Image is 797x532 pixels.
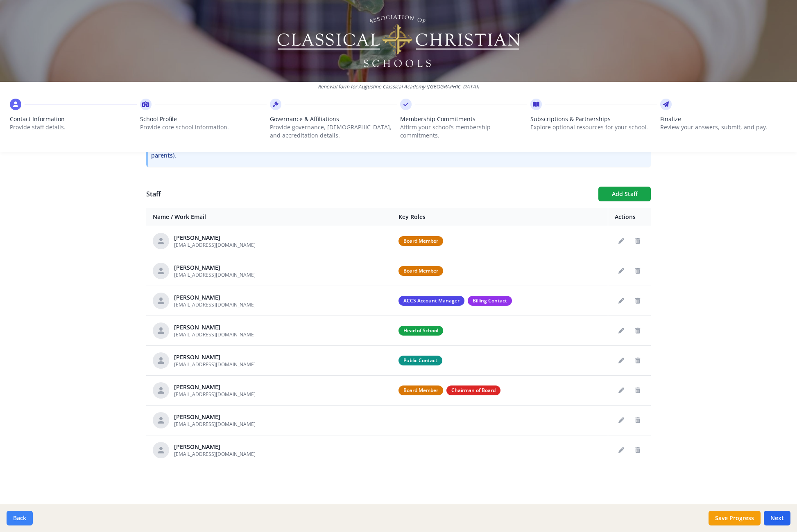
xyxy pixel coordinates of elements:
span: Board Member [398,385,443,395]
span: [EMAIL_ADDRESS][DOMAIN_NAME] [174,391,256,398]
p: Provide governance, [DEMOGRAPHIC_DATA], and accreditation details. [270,123,397,140]
button: Back [7,511,33,525]
span: Chairman of Board [446,385,500,395]
button: Delete staff [631,324,644,337]
button: Add Staff [598,187,651,201]
button: Delete staff [631,294,644,307]
button: Edit staff [615,264,628,277]
span: Membership Commitments [400,115,527,123]
span: [EMAIL_ADDRESS][DOMAIN_NAME] [174,331,256,338]
button: Next [764,511,790,525]
div: [PERSON_NAME] [174,323,256,331]
span: Subscriptions & Partnerships [530,115,657,123]
span: ACCS Account Manager [398,296,464,306]
span: Board Member [398,236,443,246]
button: Edit staff [615,444,628,457]
button: Edit staff [615,354,628,367]
div: [PERSON_NAME] [174,443,256,451]
button: Edit staff [615,324,628,337]
img: Logo [276,12,521,70]
p: Affirm your school’s membership commitments. [400,123,527,140]
span: [EMAIL_ADDRESS][DOMAIN_NAME] [174,301,256,308]
th: Actions [608,208,651,226]
th: Name / Work Email [146,208,392,226]
div: [PERSON_NAME] [174,264,256,272]
button: Delete staff [631,444,644,457]
span: School Profile [140,115,267,123]
div: [PERSON_NAME] [174,383,256,391]
span: Governance & Affiliations [270,115,397,123]
button: Edit staff [615,294,628,307]
span: [EMAIL_ADDRESS][DOMAIN_NAME] [174,421,256,428]
button: Delete staff [631,384,644,397]
span: [EMAIL_ADDRESS][DOMAIN_NAME] [174,451,256,458]
button: Edit staff [615,414,628,427]
button: Delete staff [631,234,644,248]
div: [PERSON_NAME] [174,413,256,421]
p: Provide staff details. [10,123,137,131]
button: Edit staff [615,234,628,248]
span: Finalize [660,115,787,123]
div: [PERSON_NAME] [174,234,256,242]
div: [PERSON_NAME] [174,353,256,361]
button: Delete staff [631,354,644,367]
span: Public Contact [398,356,442,365]
button: Edit staff [615,384,628,397]
button: Delete staff [631,414,644,427]
span: [EMAIL_ADDRESS][DOMAIN_NAME] [174,271,256,278]
button: Delete staff [631,264,644,277]
span: Contact Information [10,115,137,123]
p: Provide core school information. [140,123,267,131]
span: Billing Contact [468,296,512,306]
span: [EMAIL_ADDRESS][DOMAIN_NAME] [174,361,256,368]
span: Board Member [398,266,443,276]
span: [EMAIL_ADDRESS][DOMAIN_NAME] [174,241,256,248]
p: Explore optional resources for your school. [530,123,657,131]
th: Key Roles [392,208,608,226]
button: Save Progress [709,511,761,525]
span: Head of School [398,326,443,336]
p: Review your answers, submit, and pay. [660,123,787,131]
h1: Staff [146,189,592,199]
div: [PERSON_NAME] [174,293,256,302]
